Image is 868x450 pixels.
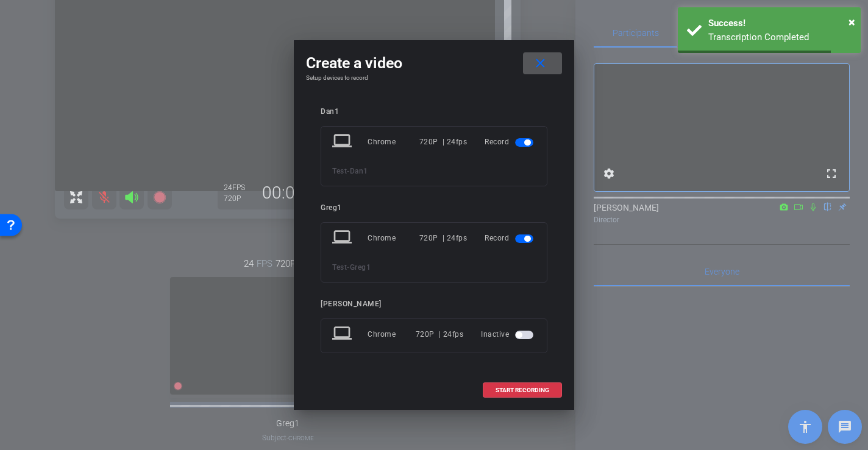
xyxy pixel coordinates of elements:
[332,131,354,153] mat-icon: laptop
[481,323,536,345] div: Inactive
[416,323,464,345] div: 720P | 24fps
[332,323,354,345] mat-icon: laptop
[708,30,852,44] div: Transcription Completed
[496,387,549,393] span: START RECORDING
[708,16,852,30] div: Success!
[321,203,547,213] div: Greg1
[332,167,347,175] span: Test
[368,131,419,153] div: Chrome
[332,263,347,272] span: Test
[350,167,368,175] span: Dan1
[485,131,536,153] div: Record
[485,227,536,249] div: Record
[368,323,416,345] div: Chrome
[350,263,371,272] span: Greg1
[533,56,548,71] mat-icon: close
[347,167,350,175] span: -
[306,74,562,82] h4: Setup devices to record
[483,382,562,398] button: START RECORDING
[848,15,855,29] span: ×
[848,13,855,31] button: Close
[419,131,468,153] div: 720P | 24fps
[306,52,562,74] div: Create a video
[321,300,547,309] div: [PERSON_NAME]
[321,107,547,116] div: Dan1
[332,227,354,249] mat-icon: laptop
[368,227,419,249] div: Chrome
[419,227,468,249] div: 720P | 24fps
[347,263,350,272] span: -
